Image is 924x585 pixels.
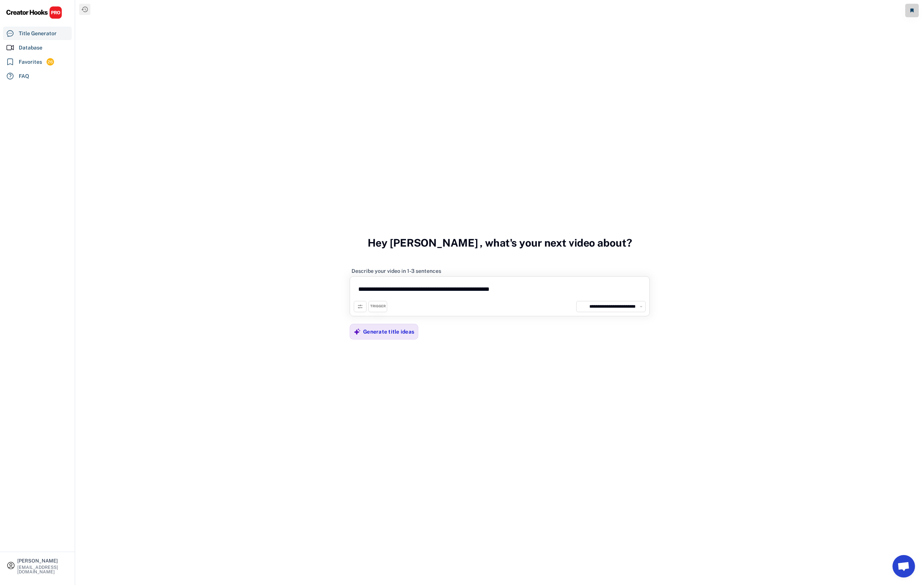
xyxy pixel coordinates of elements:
img: CHPRO%20Logo.svg [6,6,62,19]
a: Open chat [892,555,915,578]
div: [EMAIL_ADDRESS][DOMAIN_NAME] [17,565,68,574]
div: Title Generator [19,30,57,37]
div: FAQ [19,72,29,80]
div: [PERSON_NAME] [17,558,68,563]
div: TRIGGER [370,304,386,309]
div: Generate title ideas [363,328,414,335]
div: 26 [47,59,54,65]
div: Favorites [19,58,42,66]
div: Database [19,44,42,52]
div: Describe your video in 1-3 sentences [352,268,441,274]
img: channels4_profile.jpg [578,303,585,310]
h3: Hey [PERSON_NAME] , what's your next video about? [368,229,632,257]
